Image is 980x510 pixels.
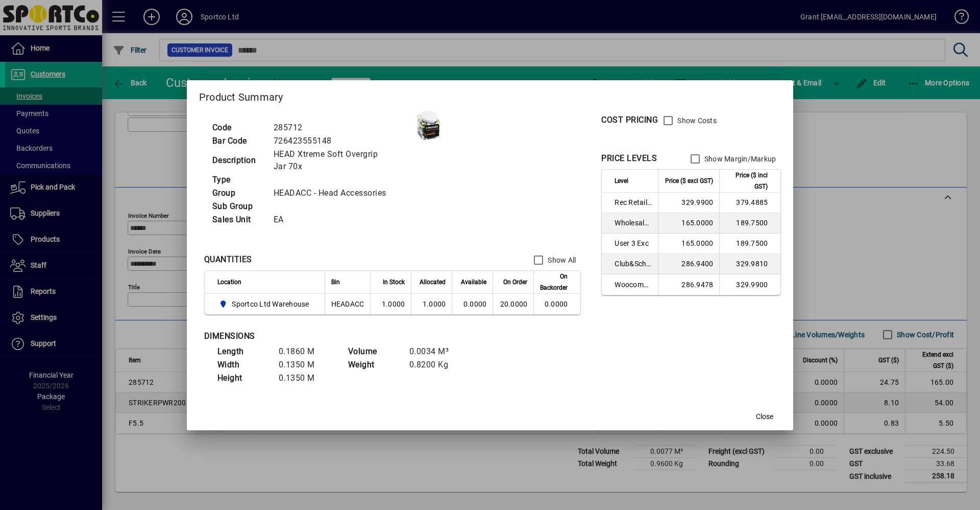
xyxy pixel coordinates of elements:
[719,274,780,295] td: 329.9900
[726,170,768,192] span: Price ($ incl GST)
[658,193,719,213] td: 329.9900
[207,200,268,213] td: Sub Group
[343,358,404,372] td: Weight
[212,372,274,385] td: Height
[665,175,713,187] span: Price ($ excl GST)
[207,187,268,200] td: Group
[268,121,403,134] td: 285712
[658,213,719,234] td: 165.0000
[615,280,652,290] span: Woocommerce Retail
[615,259,652,269] span: Club&School Exc
[500,300,528,308] span: 20.0000
[403,110,454,141] img: contain
[217,276,241,288] span: Location
[503,276,527,288] span: On Order
[187,80,794,110] h2: Product Summary
[719,254,780,274] td: 329.9810
[540,271,568,293] span: On Backorder
[370,294,411,314] td: 1.0000
[268,148,403,173] td: HEAD Xtreme Soft Overgrip Jar 70x
[615,175,628,187] span: Level
[615,218,652,228] span: Wholesale Exc
[204,253,252,266] div: QUANTITIES
[207,121,268,134] td: Code
[383,276,405,288] span: In Stock
[331,276,340,288] span: Bin
[404,358,465,372] td: 0.8200 Kg
[546,255,576,265] label: Show All
[719,193,780,213] td: 379.4885
[404,345,465,358] td: 0.0034 M³
[325,294,371,314] td: HEADACC
[274,372,335,385] td: 0.1350 M
[658,234,719,254] td: 165.0000
[343,345,404,358] td: Volume
[702,154,776,164] label: Show Margin/Markup
[601,152,657,165] div: PRICE LEVELS
[601,114,658,126] div: COST PRICING
[268,134,403,148] td: 726423555148
[748,408,781,426] button: Close
[719,234,780,254] td: 189.7500
[658,274,719,295] td: 286.9478
[207,148,268,173] td: Description
[204,330,459,342] div: DIMENSIONS
[533,294,580,314] td: 0.0000
[756,411,773,422] span: Close
[461,276,486,288] span: Available
[411,294,452,314] td: 1.0000
[207,213,268,226] td: Sales Unit
[615,197,652,207] span: Rec Retail Inc
[212,358,274,372] td: Width
[658,254,719,274] td: 286.9400
[232,299,309,309] span: Sportco Ltd Warehouse
[268,213,403,226] td: EA
[207,173,268,187] td: Type
[675,115,717,126] label: Show Costs
[274,358,335,372] td: 0.1350 M
[207,134,268,148] td: Bar Code
[719,213,780,234] td: 189.7500
[268,187,403,200] td: HEADACC - Head Accessories
[420,276,446,288] span: Allocated
[217,298,313,310] span: Sportco Ltd Warehouse
[274,345,335,358] td: 0.1860 M
[212,345,274,358] td: Length
[452,294,493,314] td: 0.0000
[615,238,652,248] span: User 3 Exc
